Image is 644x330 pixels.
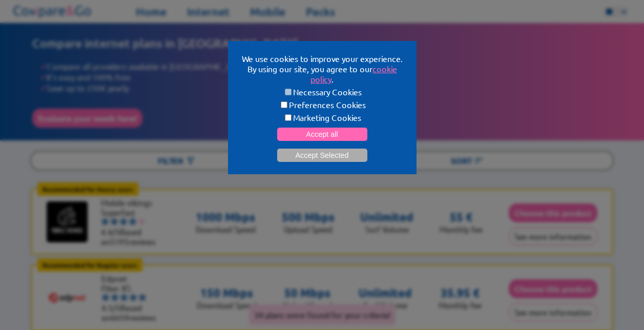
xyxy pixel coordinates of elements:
button: Accept Selected [277,149,367,162]
input: Necessary Cookies [285,89,292,95]
button: Accept all [277,128,367,141]
a: cookie policy [310,64,397,84]
input: Preferences Cookies [281,101,287,108]
input: Marketing Cookies [285,114,292,121]
label: Necessary Cookies [240,87,404,97]
label: Marketing Cookies [240,112,404,122]
label: Preferences Cookies [240,99,404,110]
p: We use cookies to improve your experience. By using our site, you agree to our . [240,53,404,84]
